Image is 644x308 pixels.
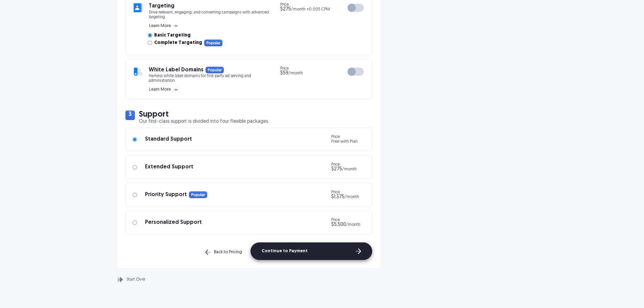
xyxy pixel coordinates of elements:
span: $1,375 [331,194,344,199]
h2: Support [139,111,269,119]
input: Basic Targeting [148,33,152,38]
span: Learn More [149,87,171,92]
span: $59 [280,71,288,76]
h3: Targeting [149,2,269,10]
img: Popular [204,40,222,46]
div: Standard Support [137,137,192,142]
h3: White Label Domains [149,66,269,74]
span: /month [331,222,361,227]
span: Start Over [126,277,145,282]
span: Back to Pricing [214,250,242,255]
p: Drive relevant, engaging, and converting campaigns with advanced targeting. [149,10,269,20]
span: /month [331,167,358,172]
button: Learn More [149,23,178,29]
span: +0.005 CPM [307,7,330,11]
span: $5,500 [331,222,346,227]
span: Price [331,135,365,139]
span: Price [331,190,365,195]
img: Popular [189,191,207,198]
p: Harness white label domains for first-party ad serving and administration [149,74,269,83]
span: Price [331,162,365,167]
div: Personalized Support [137,220,202,225]
img: add-on icon [133,2,143,13]
div: Extended Support [137,165,193,169]
button: Continue to Payment [251,242,372,260]
img: Popular [206,66,224,74]
span: Free with Plan [331,139,365,144]
button: Learn More [149,87,178,93]
button: Back to Pricing [205,249,242,255]
span: /month [331,195,360,199]
input: Complete TargetingPopular [148,41,152,45]
span: /month [280,7,307,12]
span: Learn More [149,23,171,29]
span: Price [331,218,365,222]
span: Continue to Payment [262,248,352,254]
p: Our first-class support is divided into four flexible packages. [139,119,269,124]
span: Basic Targeting [154,33,191,38]
span: $275 [331,167,342,172]
img: add-on icon [133,66,143,77]
span: 3 [125,111,135,120]
span: $275 [280,7,291,12]
span: Price [280,66,346,71]
span: /month [280,71,304,76]
span: Price [280,2,346,7]
div: Priority Support [137,192,187,197]
button: Start Over [117,277,146,283]
span: Complete Targeting [154,41,202,45]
